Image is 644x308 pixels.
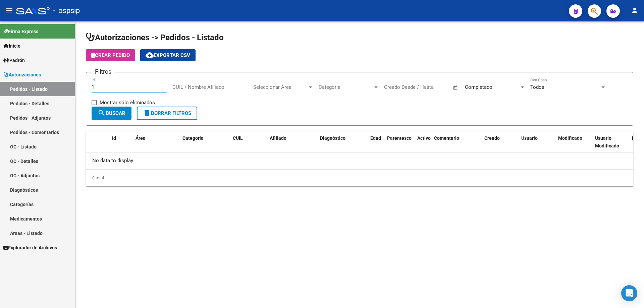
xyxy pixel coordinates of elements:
span: - ospsip [53,3,80,18]
datatable-header-cell: Parentesco [384,131,415,153]
span: Exportar CSV [146,52,190,58]
div: 0 total [86,170,633,186]
input: Fecha inicio [384,84,411,90]
datatable-header-cell: Activo [415,131,431,153]
button: Crear Pedido [86,49,135,61]
span: Modificado [558,135,582,141]
datatable-header-cell: Edad [368,131,384,153]
datatable-header-cell: Afiliado [267,131,317,153]
datatable-header-cell: Creado [482,131,519,153]
span: Todos [530,84,544,90]
datatable-header-cell: Diagnóstico [317,131,368,153]
input: Fecha fin [417,84,450,90]
span: Diagnóstico [320,135,345,141]
datatable-header-cell: Modificado [555,131,592,153]
span: Parentesco [387,135,412,141]
mat-icon: delete [143,109,151,117]
button: Borrar Filtros [137,107,197,120]
mat-icon: cloud_download [146,51,154,59]
span: Activo [417,135,431,141]
span: Autorizaciones -> Pedidos - Listado [86,33,224,42]
datatable-header-cell: Usuario Modificado [592,131,629,153]
datatable-header-cell: CUIL [230,131,267,153]
span: Edad [370,135,381,141]
span: Afiliado [270,135,286,141]
span: Usuario Modificado [595,135,619,148]
mat-icon: menu [5,6,13,14]
span: Categoria [182,135,204,141]
datatable-header-cell: Área [133,131,180,153]
span: Categoria [319,84,373,90]
datatable-header-cell: Id [109,131,133,153]
button: Open calendar [452,84,460,91]
div: Open Intercom Messenger [621,285,637,301]
h3: Filtros [92,67,115,76]
span: Creado [484,135,500,141]
span: Explorador de Archivos [3,244,57,251]
span: Buscar [98,110,125,116]
div: No data to display [86,152,633,169]
span: Borrar Filtros [143,110,191,116]
mat-icon: search [98,109,106,117]
datatable-header-cell: Categoria [180,131,230,153]
span: Comentario [434,135,459,141]
datatable-header-cell: Comentario [431,131,482,153]
span: Padrón [3,57,25,64]
span: Seleccionar Área [253,84,308,90]
span: CUIL [233,135,243,141]
span: Mostrar sólo eliminados [100,99,155,107]
span: Usuario [521,135,538,141]
span: Inicio [3,42,20,50]
button: Exportar CSV [140,49,196,61]
span: Autorizaciones [3,71,41,78]
mat-icon: person [631,6,639,14]
span: Firma Express [3,28,38,35]
span: Id [112,135,116,141]
datatable-header-cell: Usuario [519,131,555,153]
span: Crear Pedido [91,52,130,58]
span: Completado [465,84,492,90]
span: Área [136,135,146,141]
button: Buscar [92,107,131,120]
